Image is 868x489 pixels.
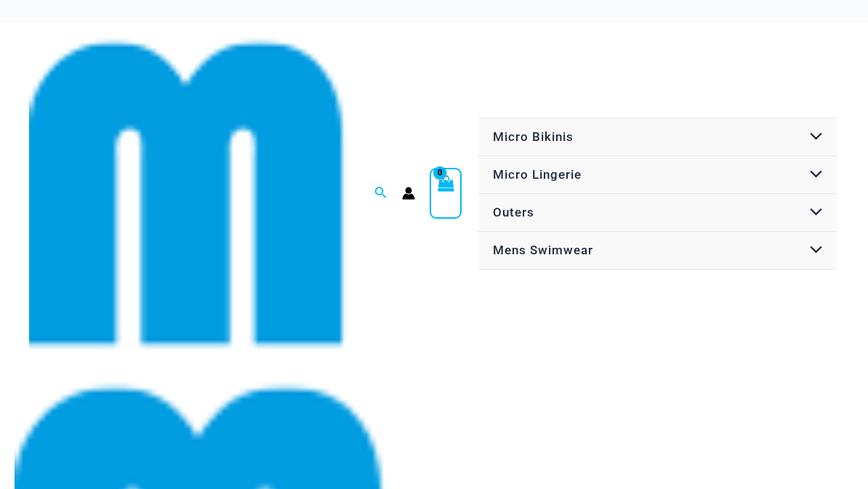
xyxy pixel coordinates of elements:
[476,116,839,272] nav: Site Navigation
[29,35,347,352] img: cropped mm emblem
[478,232,837,270] a: Mens SwimwearMenu ToggleMenu Toggle
[478,118,837,156] a: Micro BikinisMenu ToggleMenu Toggle
[478,194,837,232] a: OutersMenu ToggleMenu Toggle
[493,129,574,144] span: Micro Bikinis
[402,187,415,200] a: Account icon link
[493,205,534,219] span: Outers
[430,168,462,219] a: View Shopping Cart, empty
[493,167,582,182] span: Micro Lingerie
[374,185,387,203] a: Search icon link
[478,156,837,194] a: Micro LingerieMenu ToggleMenu Toggle
[493,243,593,257] span: Mens Swimwear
